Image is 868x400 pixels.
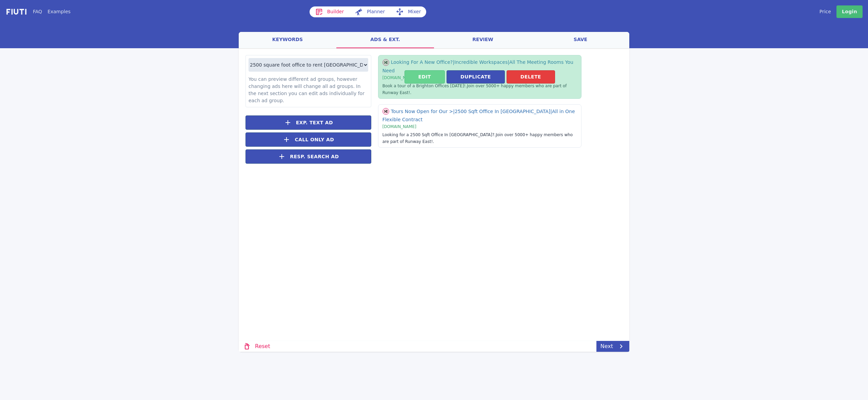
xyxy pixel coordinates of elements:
[391,109,455,114] span: Tours Now Open for Our >
[349,6,390,17] a: Planner
[245,149,371,164] button: Resp. Search Ad
[447,70,505,84] button: Duplicate
[494,132,496,137] span: .
[596,341,629,352] a: Next
[245,132,371,147] button: Call Only Ad
[239,341,274,352] a: Reset
[382,108,389,114] span: Show different combination
[434,32,532,48] a: review
[47,8,71,15] a: Examples
[382,124,416,129] span: [DOMAIN_NAME]
[295,136,334,143] span: Call Only Ad
[390,6,426,17] a: Mixer
[382,108,389,115] img: shuffle.svg
[820,8,831,15] a: Price
[245,115,371,130] button: Exp. Text Ad
[836,5,863,18] a: Login
[296,119,333,126] span: Exp. Text Ad
[239,32,336,48] a: keywords
[382,132,496,137] span: Looking for a 2500 Sqft Office In [GEOGRAPHIC_DATA]?
[5,8,27,16] img: f731f27.png
[507,70,555,84] button: Delete
[532,32,629,48] a: save
[33,8,42,15] a: FAQ
[336,32,434,48] a: ads & ext.
[290,153,339,160] span: Resp. Search Ad
[550,109,552,114] span: |
[249,76,368,104] p: You can preview different ad groups, however changing ads here will change all ad groups. In the ...
[405,70,445,84] button: Edit
[433,139,434,144] span: .
[453,109,455,114] span: |
[455,109,552,114] span: 2500 Sqft Office In [GEOGRAPHIC_DATA]
[310,6,350,17] a: Builder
